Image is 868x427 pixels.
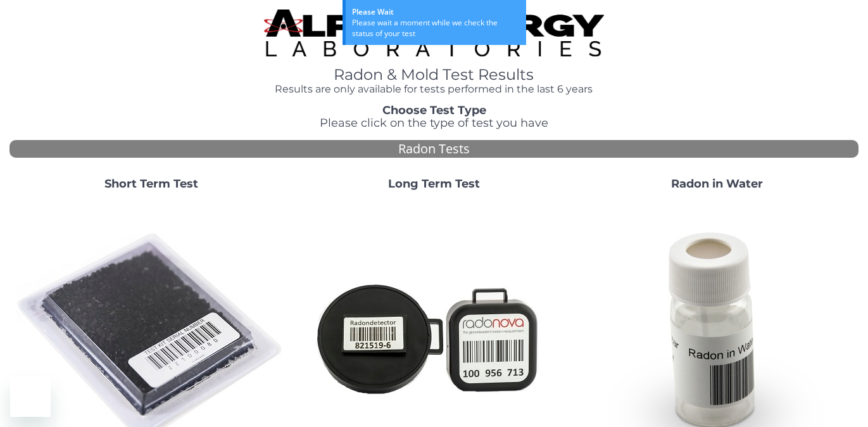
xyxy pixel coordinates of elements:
[104,177,198,191] strong: Short Term Test
[10,376,51,417] iframe: Button to launch messaging window
[671,177,763,191] strong: Radon in Water
[264,84,603,95] h4: Results are only available for tests performed in the last 6 years
[9,140,859,158] div: Radon Tests
[388,177,480,191] strong: Long Term Test
[352,6,520,17] div: Please Wait
[352,17,520,39] div: Please wait a moment while we check the status of your test
[264,67,603,83] h1: Radon & Mold Test Results
[320,116,548,130] span: Please click on the type of test you have
[382,103,486,117] strong: Choose Test Type
[264,10,603,56] img: TightCrop.jpg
